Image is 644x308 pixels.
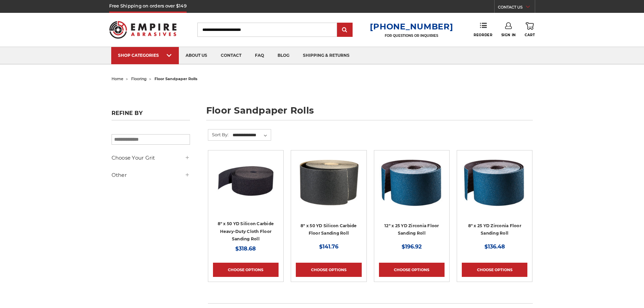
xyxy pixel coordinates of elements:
[379,263,445,277] a: Choose Options
[370,22,453,31] a: [PHONE_NUMBER]
[112,76,123,81] a: home
[498,3,535,13] a: CONTACT US
[474,22,492,37] a: Reorder
[112,171,190,179] h5: Other
[484,243,505,250] span: $136.48
[118,53,172,58] div: SHOP CATEGORIES
[379,155,445,209] img: Zirconia 12" x 25 YD Floor Sanding Roll
[235,245,256,252] span: $318.68
[112,110,190,120] h5: Refine by
[213,155,279,242] a: Silicon Carbide 8" x 50 YD Heavy-Duty Cloth Floor Sanding Roll
[474,33,492,37] span: Reorder
[462,155,527,242] a: Zirconia 8" x 25 YD Floor Sanding Roll
[109,17,177,43] img: Empire Abrasives
[501,33,516,37] span: Sign In
[525,33,535,37] span: Cart
[232,130,271,140] select: Sort By:
[370,33,453,38] p: FOR QUESTIONS OR INQUIRIES
[525,22,535,37] a: Cart
[214,47,248,64] a: contact
[208,129,229,140] label: Sort By:
[154,76,197,81] span: floor sandpaper rolls
[296,155,361,209] img: Silicon Carbide 8" x 50 YD Floor Sanding Roll
[379,155,445,242] a: Zirconia 12" x 25 YD Floor Sanding Roll
[296,263,361,277] a: Choose Options
[296,47,356,64] a: shipping & returns
[213,263,279,277] a: Choose Options
[112,154,190,162] h5: Choose Your Grit
[213,155,279,209] img: Silicon Carbide 8" x 50 YD Heavy-Duty Cloth Floor Sanding Roll
[319,243,338,250] span: $141.76
[206,106,533,120] h1: floor sandpaper rolls
[462,155,527,209] img: Zirconia 8" x 25 YD Floor Sanding Roll
[296,155,361,242] a: Silicon Carbide 8" x 50 YD Floor Sanding Roll
[402,243,422,250] span: $196.92
[462,263,527,277] a: Choose Options
[248,47,271,64] a: faq
[271,47,296,64] a: blog
[338,23,352,37] input: Submit
[179,47,214,64] a: about us
[131,76,147,81] a: flooring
